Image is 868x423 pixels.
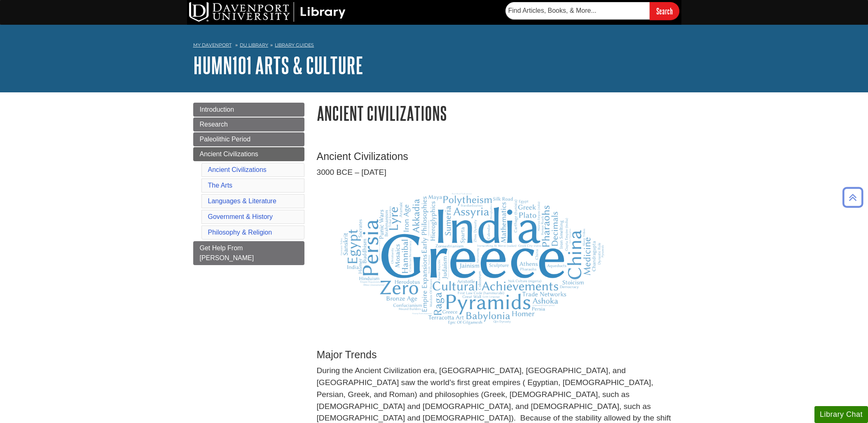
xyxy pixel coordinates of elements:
[193,42,232,49] a: My Davenport
[193,132,304,146] a: Paleolithic Period
[200,136,251,143] span: Paleolithic Period
[193,147,304,161] a: Ancient Civilizations
[193,117,304,132] a: Research
[208,213,273,220] a: Government & History
[193,103,304,265] div: Guide Page Menu
[193,241,304,265] a: Get Help From [PERSON_NAME]
[814,406,868,423] button: Library Chat
[317,349,675,361] h3: Major Trends
[505,2,650,19] input: Find Articles, Books, & More...
[275,42,314,48] a: Library Guides
[208,229,272,236] a: Philosophy & Religion
[193,52,363,78] a: HUMN101 Arts & Culture
[840,192,866,203] a: Back to Top
[505,2,679,20] form: Searches DU Library's articles, books, and more
[208,182,233,189] a: The Arts
[208,197,276,204] a: Languages & Literature
[200,244,254,261] span: Get Help From [PERSON_NAME]
[317,150,675,162] h3: Ancient Civilizations
[200,106,234,113] span: Introduction
[208,166,267,173] a: Ancient Civilizations
[200,121,228,128] span: Research
[650,2,679,20] input: Search
[317,167,675,179] p: 3000 BCE – [DATE]
[240,42,268,48] a: DU Library
[193,103,304,117] a: Introduction
[317,103,675,124] h1: Ancient Civilizations
[189,2,346,22] img: DU Library
[200,150,258,157] span: Ancient Civilizations
[193,40,675,53] nav: breadcrumb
